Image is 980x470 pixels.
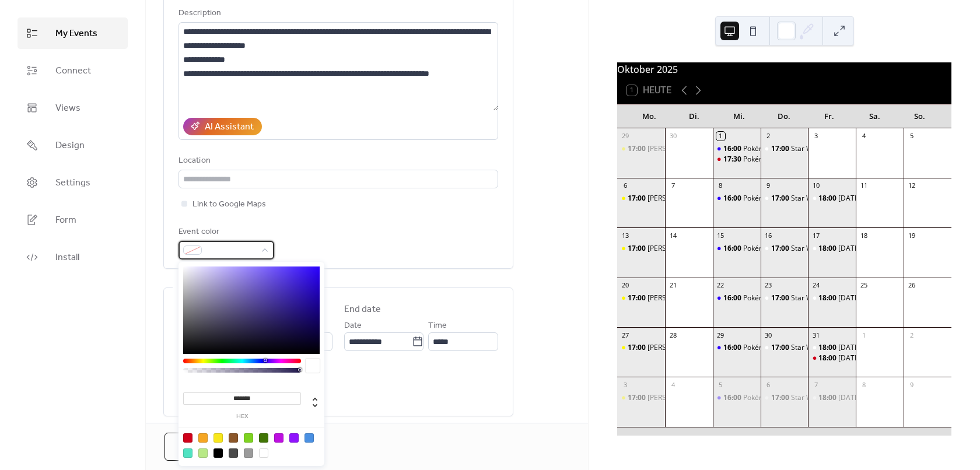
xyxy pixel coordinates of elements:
[907,281,916,290] div: 26
[838,343,902,353] div: [DATE] Night Magic
[761,244,808,254] div: Star Wars Unlimited - Weeklyplay
[859,181,868,190] div: 11
[183,413,301,420] label: hex
[859,331,868,339] div: 1
[668,132,677,141] div: 30
[289,433,299,443] div: #9013FE
[743,393,807,403] div: Pokémon - Ligatreff
[761,144,808,154] div: Star Wars Unlimited - Weeklyplay
[818,293,838,303] span: 18:00
[183,118,262,135] button: AI Assistant
[617,343,665,353] div: Lorcana
[668,380,677,389] div: 4
[647,244,702,254] div: [PERSON_NAME]
[178,154,496,168] div: Location
[17,92,128,124] a: Views
[617,244,665,254] div: Lorcana
[164,433,241,461] a: Cancel
[183,448,192,458] div: #50E3C2
[17,167,128,198] a: Settings
[859,231,868,240] div: 18
[811,331,820,339] div: 31
[723,293,743,303] span: 16:00
[621,331,629,339] div: 27
[771,144,791,154] span: 17:00
[723,343,743,353] span: 16:00
[304,433,314,443] div: #4A90E2
[628,393,647,403] span: 17:00
[344,319,362,333] span: Date
[791,293,899,303] div: Star Wars Unlimited - Weeklyplay
[244,433,253,443] div: #7ED321
[811,231,820,240] div: 17
[344,303,381,317] div: End date
[723,194,743,204] span: 16:00
[55,27,97,41] span: My Events
[743,343,807,353] div: Pokémon - Ligatreff
[628,144,647,154] span: 17:00
[743,293,807,303] div: Pokémon - Ligatreff
[791,393,899,403] div: Star Wars Unlimited - Weeklyplay
[838,194,902,204] div: [DATE] Night Magic
[55,251,79,265] span: Install
[713,393,761,403] div: Pokémon - Ligatreff
[628,244,647,254] span: 17:00
[244,448,253,458] div: #9B9B9B
[229,448,238,458] div: #4A4A4A
[808,393,856,403] div: Friday Night Magic
[859,380,868,389] div: 8
[791,194,899,204] div: Star Wars Unlimited - Weeklyplay
[764,281,773,290] div: 23
[621,181,629,190] div: 6
[668,181,677,190] div: 7
[617,62,951,76] div: Oktober 2025
[17,204,128,236] a: Form
[907,231,916,240] div: 19
[192,198,266,212] span: Link to Google Maps
[205,120,254,134] div: AI Assistant
[716,331,725,339] div: 29
[852,105,897,128] div: Sa.
[713,293,761,303] div: Pokémon - Ligatreff
[761,393,808,403] div: Star Wars Unlimited - Weeklyplay
[647,144,702,154] div: [PERSON_NAME]
[17,17,128,49] a: My Events
[811,380,820,389] div: 7
[761,293,808,303] div: Star Wars Unlimited - Weeklyplay
[668,231,677,240] div: 14
[55,139,85,153] span: Design
[764,132,773,141] div: 2
[713,144,761,154] div: Pokémon - Ligatreff
[808,293,856,303] div: Friday Night Magic
[907,331,916,339] div: 2
[723,393,743,403] span: 16:00
[621,132,629,141] div: 29
[761,343,808,353] div: Star Wars Unlimited - Weeklyplay
[647,393,702,403] div: [PERSON_NAME]
[808,343,856,353] div: Friday Night Magic
[626,105,671,128] div: Mo.
[716,181,725,190] div: 8
[723,155,743,164] span: 17:30
[259,448,268,458] div: #FFFFFF
[668,331,677,339] div: 28
[716,281,725,290] div: 22
[713,194,761,204] div: Pokémon - Ligatreff
[183,433,192,443] div: #D0021B
[259,433,268,443] div: #417505
[617,194,665,204] div: Lorcana
[764,331,773,339] div: 30
[808,353,856,363] div: Halloween-Party
[808,244,856,254] div: Friday Night Magic
[617,293,665,303] div: Lorcana
[713,155,761,164] div: Pokémon ME01 Prerelease
[838,393,902,403] div: [DATE] Night Magic
[743,244,807,254] div: Pokémon - Ligatreff
[818,194,838,204] span: 18:00
[859,132,868,141] div: 4
[764,231,773,240] div: 16
[55,176,90,190] span: Settings
[274,433,283,443] div: #BD10E0
[628,194,647,204] span: 17:00
[791,244,899,254] div: Star Wars Unlimited - Weeklyplay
